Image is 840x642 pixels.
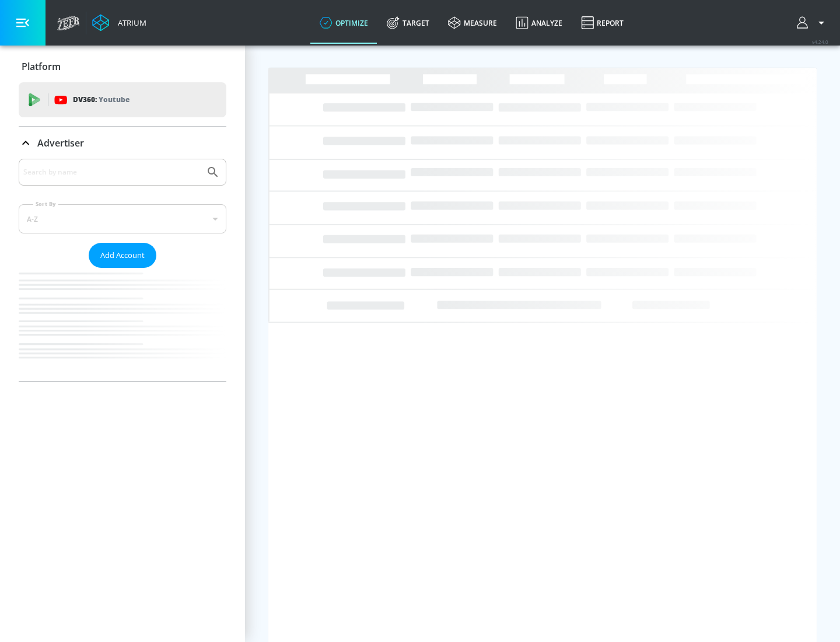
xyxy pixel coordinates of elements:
[89,243,156,268] button: Add Account
[113,18,146,28] div: Atrium
[506,2,572,44] a: Analyze
[100,249,145,262] span: Add Account
[73,93,129,106] p: DV360:
[310,2,377,44] a: optimize
[19,159,226,381] div: Advertiser
[19,127,226,159] div: Advertiser
[22,60,61,73] p: Platform
[812,39,828,45] span: v 4.24.0
[19,50,226,83] div: Platform
[33,200,58,208] label: Sort By
[23,165,200,180] input: Search by name
[19,268,226,381] nav: list of Advertiser
[19,82,226,117] div: DV360: Youtube
[439,2,506,44] a: measure
[99,93,129,106] p: Youtube
[19,204,226,233] div: A-Z
[92,14,146,32] a: Atrium
[37,137,84,149] p: Advertiser
[377,2,439,44] a: Target
[572,2,633,44] a: Report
